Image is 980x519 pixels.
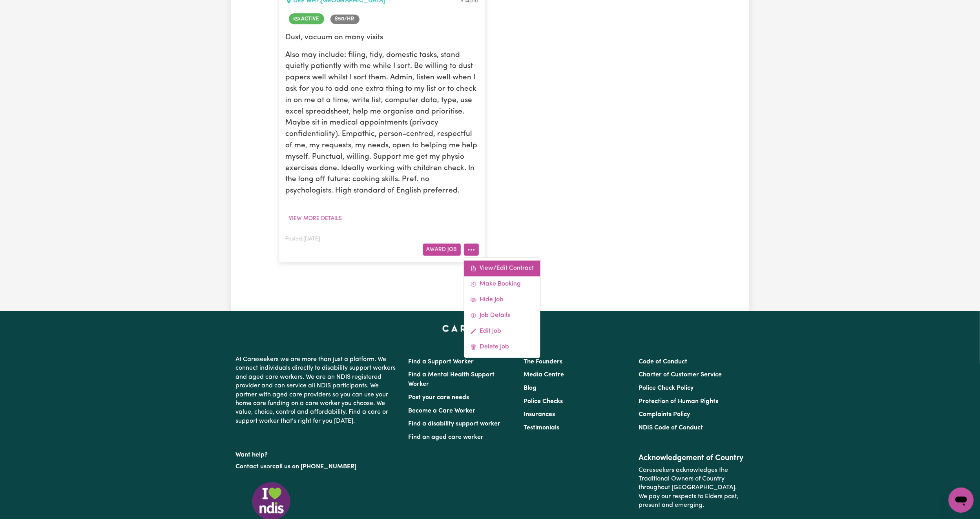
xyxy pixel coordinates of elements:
[464,323,540,339] a: Edit Job
[330,15,360,24] span: Job rate per hour
[464,244,479,256] button: More options
[639,385,693,391] a: Police Check Policy
[464,276,540,292] a: Make Booking
[409,359,474,365] a: Find a Support Worker
[639,453,744,463] h2: Acknowledgement of Country
[286,213,346,225] button: View more details
[409,394,469,401] a: Post your care needs
[639,359,687,365] a: Code of Conduct
[464,257,540,358] div: More options
[464,308,540,323] a: Job Details
[273,464,357,470] a: call us on [PHONE_NUMBER]
[639,372,722,378] a: Charter of Customer Service
[286,50,479,197] p: Also may include: filing, tidy, domestic tasks, stand quietly patiently with me while I sort. Be ...
[236,352,399,429] p: At Careseekers we are more than just a platform. We connect individuals directly to disability su...
[409,408,476,414] a: Become a Care Worker
[409,372,495,387] a: Find a Mental Health Support Worker
[949,488,974,513] iframe: Button to launch messaging window, conversation in progress
[639,425,703,431] a: NDIS Code of Conduct
[524,425,559,431] a: Testimonials
[409,434,484,440] a: Find an aged care worker
[236,464,267,470] a: Contact us
[639,398,718,405] a: Protection of Human Rights
[289,13,324,24] span: Job is active
[639,411,690,418] a: Complaints Policy
[442,325,538,332] a: Careseekers home page
[464,292,540,308] a: Hide Job
[409,421,501,427] a: Find a disability support worker
[286,237,320,242] span: Posted: [DATE]
[236,459,399,474] p: or
[639,463,744,513] p: Careseekers acknowledges the Traditional Owners of Country throughout [GEOGRAPHIC_DATA]. We pay o...
[524,411,555,418] a: Insurances
[286,32,479,44] p: Dust, vacuum on many visits
[464,339,540,355] a: Delete Job
[423,244,461,256] button: Award Job
[524,372,564,378] a: Media Centre
[524,359,562,365] a: The Founders
[236,447,399,459] p: Want help?
[464,260,540,276] a: View/Edit Contract
[524,398,563,405] a: Police Checks
[524,385,537,391] a: Blog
